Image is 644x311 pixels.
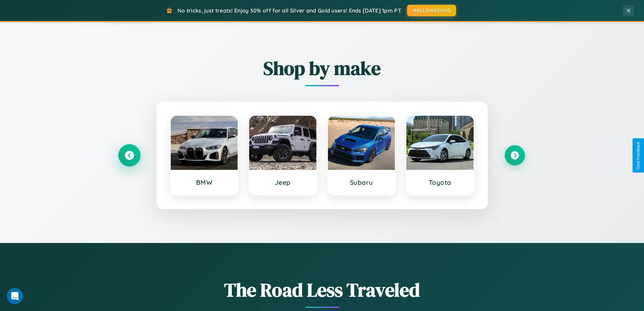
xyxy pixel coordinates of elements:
[177,178,231,186] h3: BMW
[119,277,525,303] h1: The Road Less Traveled
[335,178,388,186] h3: Subaru
[256,178,310,186] h3: Jeep
[7,288,23,304] iframe: Intercom live chat
[636,142,641,169] div: Give Feedback
[407,5,456,16] button: HALLOWEEN30
[413,178,467,186] h3: Toyota
[119,55,525,81] h2: Shop by make
[177,7,402,14] span: No tricks, just treats! Enjoy 30% off for all Silver and Gold users! Ends [DATE] 1pm PT.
